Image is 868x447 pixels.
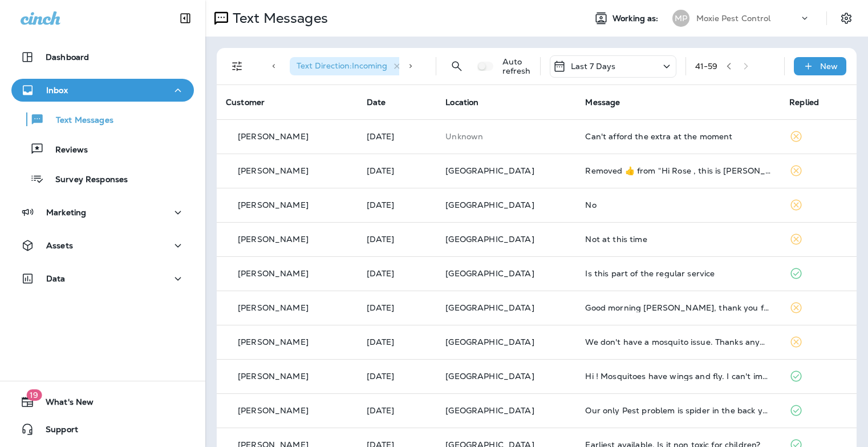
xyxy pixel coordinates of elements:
[695,62,718,71] div: 41 - 59
[11,234,194,257] button: Assets
[696,14,771,23] p: Moxie Pest Control
[238,200,309,210] p: [PERSON_NAME]
[44,115,113,126] p: Text Messages
[585,235,771,244] div: Not at this time
[367,200,428,210] p: Aug 5, 2025 05:24 PM
[238,269,309,278] p: [PERSON_NAME]
[11,167,194,191] button: Survey Responses
[672,10,689,27] div: MP
[445,97,478,107] span: Location
[445,337,534,347] span: [GEOGRAPHIC_DATA]
[836,8,857,29] button: Settings
[571,62,616,71] p: Last 7 Days
[11,267,194,290] button: Data
[585,200,771,210] div: No
[367,269,428,278] p: Aug 5, 2025 12:55 PM
[502,57,531,75] p: Auto refresh
[585,166,771,175] div: Removed ‌👍‌ from “ Hi Rose , this is Steven with Moxie Pest Control. We know Summer brings out th...
[11,79,194,102] button: Inbox
[445,371,534,381] span: [GEOGRAPHIC_DATA]
[11,201,194,224] button: Marketing
[44,145,88,156] p: Reviews
[238,235,309,244] p: [PERSON_NAME]
[367,337,428,347] p: Aug 5, 2025 11:32 AM
[613,14,661,23] span: Working as:
[46,53,89,62] p: Dashboard
[789,97,819,107] span: Replied
[367,97,386,107] span: Date
[585,406,771,415] div: Our only Pest problem is spider in the back yard
[367,372,428,381] p: Aug 5, 2025 11:11 AM
[367,303,428,312] p: Aug 5, 2025 12:37 PM
[290,57,406,75] div: Text Direction:Incoming
[11,137,194,161] button: Reviews
[11,107,194,131] button: Text Messages
[238,372,309,381] p: [PERSON_NAME]
[445,55,468,78] button: Search Messages
[169,7,201,30] button: Collapse Sidebar
[226,55,249,78] button: Filters
[11,418,194,441] button: Support
[585,269,771,278] div: Is this part of the regular service
[11,46,194,69] button: Dashboard
[238,406,309,415] p: [PERSON_NAME]
[238,303,309,312] p: [PERSON_NAME]
[820,62,838,71] p: New
[367,235,428,244] p: Aug 5, 2025 01:20 PM
[585,132,771,141] div: Can't afford the extra at the moment
[445,234,534,244] span: [GEOGRAPHIC_DATA]
[46,208,86,217] p: Marketing
[34,397,94,411] span: What's New
[238,166,309,175] p: [PERSON_NAME]
[445,405,534,416] span: [GEOGRAPHIC_DATA]
[585,303,771,312] div: Good morning Steven, thank you for the invitation but I am not going to add service for the mosqu...
[11,390,194,413] button: 19What's New
[34,425,78,438] span: Support
[367,406,428,415] p: Aug 5, 2025 11:08 AM
[238,337,309,347] p: [PERSON_NAME]
[226,97,265,107] span: Customer
[445,268,534,279] span: [GEOGRAPHIC_DATA]
[585,337,771,347] div: We don't have a mosquito issue. Thanks anyway.
[26,389,42,401] span: 19
[297,61,387,71] span: Text Direction : Incoming
[367,132,428,141] p: Aug 6, 2025 11:18 AM
[46,241,73,250] p: Assets
[238,132,309,141] p: [PERSON_NAME]
[228,10,328,27] p: Text Messages
[585,97,620,107] span: Message
[445,166,534,176] span: [GEOGRAPHIC_DATA]
[445,132,567,141] p: This customer does not have a last location and the phone number they messaged is not assigned to...
[367,166,428,175] p: Aug 5, 2025 05:40 PM
[445,303,534,313] span: [GEOGRAPHIC_DATA]
[585,372,771,381] div: Hi ! Mosquitoes have wings and fly. I can't imagine how you would be able to control that if the ...
[46,86,68,95] p: Inbox
[44,175,128,186] p: Survey Responses
[445,200,534,210] span: [GEOGRAPHIC_DATA]
[46,274,66,283] p: Data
